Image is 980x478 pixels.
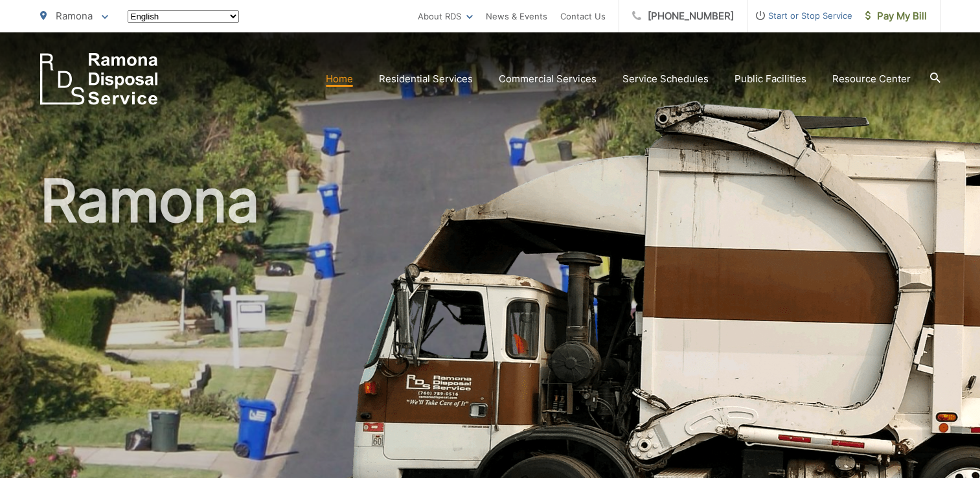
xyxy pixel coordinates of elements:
[128,10,239,23] select: Select a language
[326,71,353,87] a: Home
[486,8,547,24] a: News & Events
[560,8,606,24] a: Contact Us
[379,71,473,87] a: Residential Services
[40,53,158,105] a: EDCD logo. Return to the homepage.
[418,8,473,24] a: About RDS
[735,71,806,87] a: Public Facilities
[499,71,597,87] a: Commercial Services
[56,10,93,22] span: Ramona
[865,8,927,24] span: Pay My Bill
[622,71,709,87] a: Service Schedules
[832,71,911,87] a: Resource Center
